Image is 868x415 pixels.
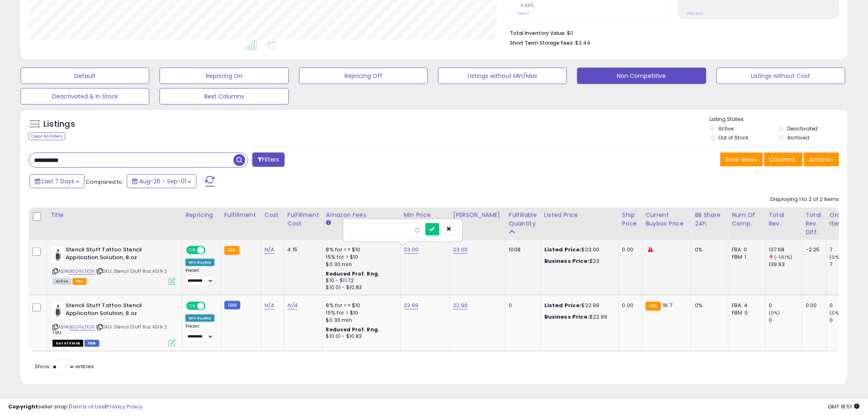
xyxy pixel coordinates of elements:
[8,403,38,410] strong: Copyright
[265,246,274,254] a: N/A
[326,326,380,333] b: Reduced Prof. Rng.
[830,310,841,316] small: (0%)
[518,2,534,9] small: 0.00%
[224,211,258,219] div: Fulfillment
[21,88,149,105] button: Deactivated & In Stock
[53,340,83,347] span: All listings that are currently out of stock and unavailable for purchase on Amazon
[8,403,142,411] div: seller snap | |
[646,302,661,311] small: FBA
[326,261,394,268] div: $0.30 min
[771,196,839,203] div: Displaying 1 to 2 of 2 items
[720,153,763,166] button: Save View
[544,246,612,253] div: $23.00
[732,246,759,253] div: FBA: 0
[510,39,574,46] b: Short Term Storage Fees:
[787,134,809,141] label: Archived
[127,174,196,188] button: Aug-26 - Sep-01
[544,302,612,309] div: $22.99
[622,211,639,228] div: Ship Price
[518,11,529,16] small: Prev: 7
[663,301,673,309] span: 16.7
[544,313,612,321] div: $22.99
[544,301,582,309] b: Listed Price:
[695,211,725,228] div: BB Share 24h.
[732,302,759,309] div: FBA: 4
[30,174,85,188] button: Last 7 Days
[830,246,863,253] div: 7
[160,68,288,84] button: Repricing On
[575,39,590,47] span: $3.44
[544,246,582,253] b: Listed Price:
[646,211,688,228] div: Current Buybox Price
[544,313,589,321] b: Business Price:
[185,324,215,342] div: Preset:
[69,324,95,331] a: B004ILTKSK
[717,68,845,84] button: Listings without Cost
[53,246,176,284] div: ASIN:
[70,403,105,410] a: Terms of Use
[509,211,537,228] div: Fulfillable Quantity
[252,153,284,167] button: Filters
[732,253,759,261] div: FBM: 1
[710,116,847,123] p: Listing States:
[544,258,612,265] div: $23
[769,317,802,324] div: 0
[830,317,863,324] div: 0
[719,134,749,141] label: Out of Stock
[35,363,94,370] span: Show: entries
[806,302,820,309] div: 0.00
[53,324,167,336] span: | SKU: Stencil Stuff 8oz ASIN 2 FBM
[53,302,176,346] div: ASIN:
[404,301,419,310] a: 22.99
[830,254,841,260] small: (0%)
[804,153,839,166] button: Actions
[622,302,636,309] div: 0.00
[769,261,802,268] div: 139.93
[224,246,240,255] small: FBA
[830,261,863,268] div: 7
[510,30,566,36] b: Total Inventory Value:
[326,211,397,219] div: Amazon Fees
[769,246,802,253] div: 137.68
[438,68,567,84] button: Listings without Min/Max
[29,132,65,140] div: Clear All Filters
[73,278,87,285] span: FBA
[53,302,64,318] img: 31YI5YmKSuL._SL40_.jpg
[326,333,394,340] div: $10.01 - $10.83
[326,284,394,291] div: $10.01 - $10.83
[326,277,394,284] div: $10 - $11.72
[544,211,615,219] div: Listed Price
[69,268,95,275] a: B004ILTKSK
[719,125,734,132] label: Active
[326,270,380,277] b: Reduced Prof. Rng.
[453,301,468,310] a: 22.99
[806,211,823,237] div: Total Rev. Diff.
[326,219,331,227] small: Amazon Fees.
[288,246,316,253] div: 4.15
[187,303,197,310] span: ON
[770,155,795,164] span: Columns
[453,211,502,219] div: [PERSON_NAME]
[53,278,71,285] span: All listings currently available for purchase on Amazon
[509,246,535,253] div: 1008
[224,301,240,310] small: FBM
[828,403,860,410] span: 2025-09-9 18:51 GMT
[764,153,803,166] button: Columns
[326,309,394,317] div: 15% for > $10
[622,246,636,253] div: 0.00
[806,246,820,253] div: -2.25
[577,68,706,84] button: Non Competitive
[695,246,722,253] div: 0%
[509,302,535,309] div: 0
[787,125,818,132] label: Deactivated
[774,254,792,260] small: (-1.61%)
[42,177,74,185] span: Last 7 Days
[265,211,281,219] div: Cost
[204,303,217,310] span: OFF
[326,253,394,261] div: 15% for > $10
[204,247,217,254] span: OFF
[288,301,297,310] a: N/A
[326,302,394,309] div: 8% for <= $10
[732,309,759,317] div: FBM: 0
[769,211,799,228] div: Total Rev.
